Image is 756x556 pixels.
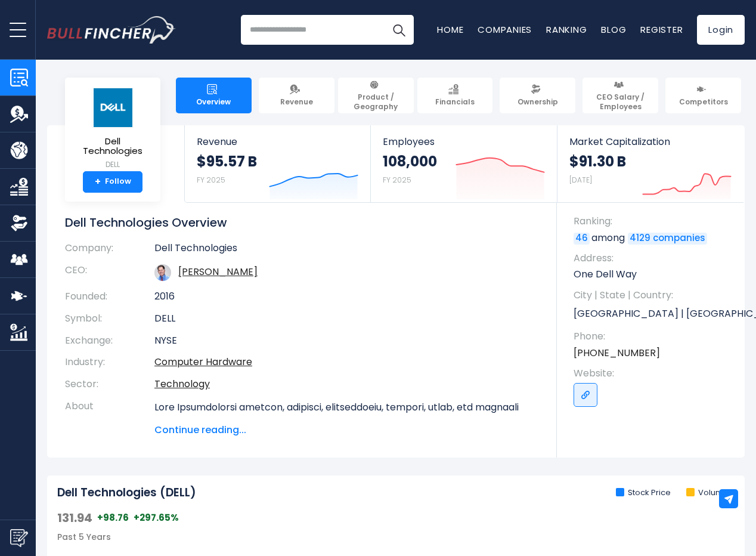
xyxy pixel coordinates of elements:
[154,308,539,330] td: DELL
[65,351,154,373] th: Industry:
[338,78,414,113] a: Product / Geography
[57,531,111,543] span: Past 5 Years
[574,268,733,281] p: One Dell Way
[500,78,575,113] a: Ownership
[65,260,154,286] th: CEO:
[384,15,414,45] button: Search
[546,23,587,36] a: Ranking
[65,308,154,330] th: Symbol:
[65,242,154,260] th: Company:
[154,264,171,281] img: michael-dell.jpg
[83,171,142,193] a: +Follow
[185,125,370,202] a: Revenue $95.57 B FY 2025
[371,125,556,202] a: Employees 108,000 FY 2025
[97,512,129,524] span: +98.76
[47,16,176,44] img: Bullfincher logo
[154,423,539,437] span: Continue reading...
[197,152,257,171] strong: $95.57 B
[574,305,733,323] p: [GEOGRAPHIC_DATA] | [GEOGRAPHIC_DATA] | US
[65,330,154,352] th: Exchange:
[437,23,463,36] a: Home
[343,92,408,111] span: Product / Geography
[259,78,334,113] a: Revenue
[383,136,544,147] span: Employees
[75,137,151,156] span: Dell Technologies
[154,377,210,391] a: Technology
[640,23,683,36] a: Register
[574,289,733,302] span: City | State | Country:
[435,97,475,107] span: Financials
[686,488,729,498] li: Volume
[665,78,741,113] a: Competitors
[65,215,539,230] h1: Dell Technologies Overview
[280,97,313,107] span: Revenue
[57,486,196,501] h2: Dell Technologies (DELL)
[74,87,151,171] a: Dell Technologies DELL
[574,367,733,380] span: Website:
[574,383,597,407] a: Go to link
[75,159,151,170] small: DELL
[574,252,733,265] span: Address:
[518,97,558,107] span: Ownership
[588,92,653,111] span: CEO Salary / Employees
[628,233,707,245] a: 4129 companies
[569,152,626,171] strong: $91.30 B
[478,23,532,36] a: Companies
[65,286,154,308] th: Founded:
[574,330,733,343] span: Phone:
[574,347,660,360] a: [PHONE_NUMBER]
[154,355,252,369] a: Computer Hardware
[616,488,671,498] li: Stock Price
[417,78,493,113] a: Financials
[574,231,733,245] p: among
[134,512,179,524] span: +297.65%
[697,15,745,45] a: Login
[196,97,231,107] span: Overview
[154,330,539,352] td: NYSE
[65,373,154,396] th: Sector:
[65,396,154,437] th: About
[583,78,658,113] a: CEO Salary / Employees
[197,175,225,185] small: FY 2025
[95,177,101,187] strong: +
[57,510,92,526] span: 131.94
[574,233,590,245] a: 46
[383,152,437,171] strong: 108,000
[569,136,732,147] span: Market Capitalization
[154,242,539,260] td: Dell Technologies
[557,125,743,202] a: Market Capitalization $91.30 B [DATE]
[176,78,252,113] a: Overview
[197,136,358,147] span: Revenue
[601,23,626,36] a: Blog
[679,97,728,107] span: Competitors
[10,214,28,232] img: Ownership
[178,265,258,279] a: ceo
[569,175,592,185] small: [DATE]
[383,175,411,185] small: FY 2025
[47,16,175,44] a: Go to homepage
[574,215,733,228] span: Ranking:
[154,286,539,308] td: 2016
